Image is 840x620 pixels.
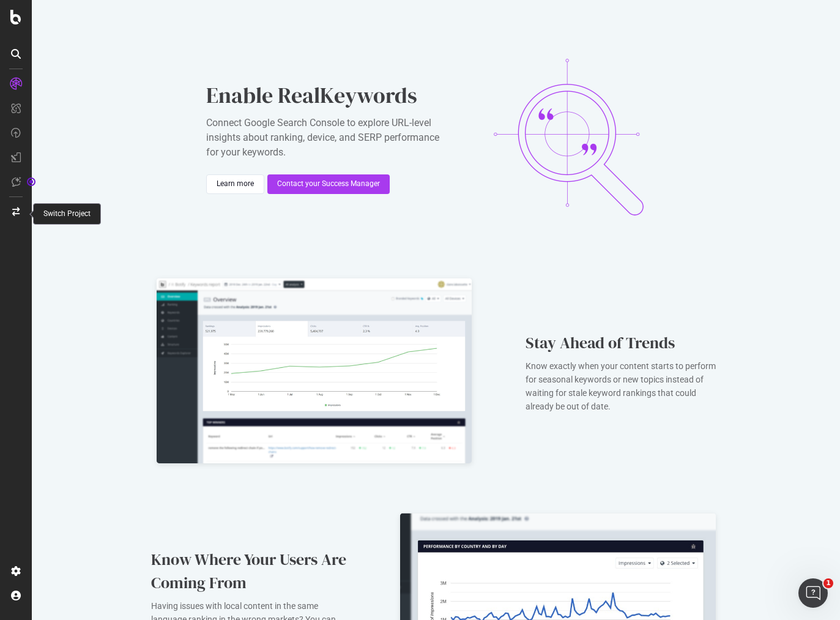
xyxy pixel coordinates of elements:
[823,578,833,588] span: 1
[26,176,37,187] div: Tooltip anchor
[526,331,721,354] div: Stay Ahead of Trends
[206,174,264,194] button: Learn more
[267,174,390,194] button: Contact your Success Manager
[798,578,828,608] iframe: Intercom live chat
[151,548,347,594] div: Know Where Your Users Are Coming From
[206,116,451,160] div: Connect Google Search Console to explore URL-level insights about ranking, device, and SERP perfo...
[470,39,666,235] img: CrH9fuiy.png
[206,80,451,111] div: Enable RealKeywords
[43,209,91,219] div: Switch Project
[526,359,721,413] div: Know exactly when your content starts to perform for seasonal keywords or new topics instead of w...
[151,274,477,470] img: DGgV4rNX.png
[277,179,380,189] div: Contact your Success Manager
[217,179,254,189] div: Learn more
